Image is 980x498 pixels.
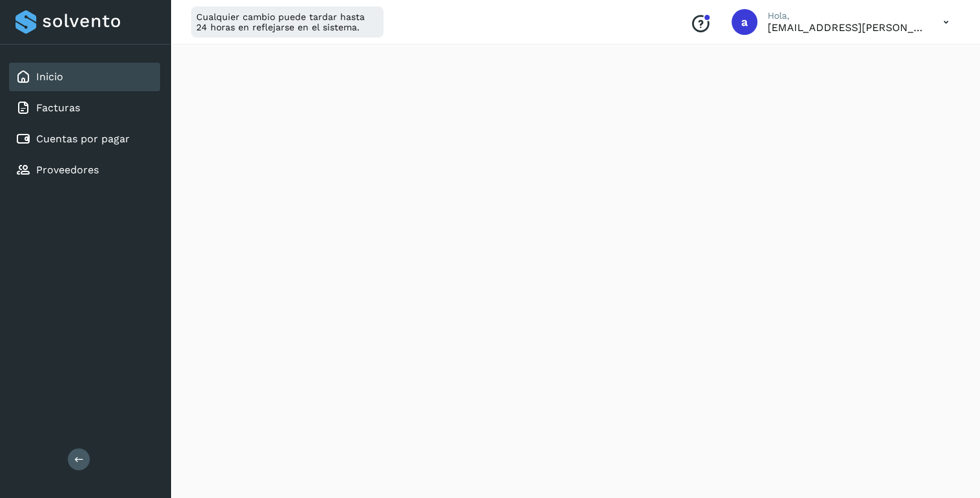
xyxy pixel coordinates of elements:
div: Cualquier cambio puede tardar hasta 24 horas en reflejarse en el sistema. [191,6,383,38]
a: Facturas [36,102,80,114]
div: Proveedores [9,156,160,184]
p: antonio.villagomez@emqro.com.mx [768,21,923,34]
div: Cuentas por pagar [9,125,160,153]
div: Facturas [9,94,160,122]
a: Inicio [36,70,63,83]
a: Proveedores [36,164,99,176]
a: Cuentas por pagar [36,133,130,145]
div: Inicio [9,63,160,91]
p: Hola, [768,10,923,21]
